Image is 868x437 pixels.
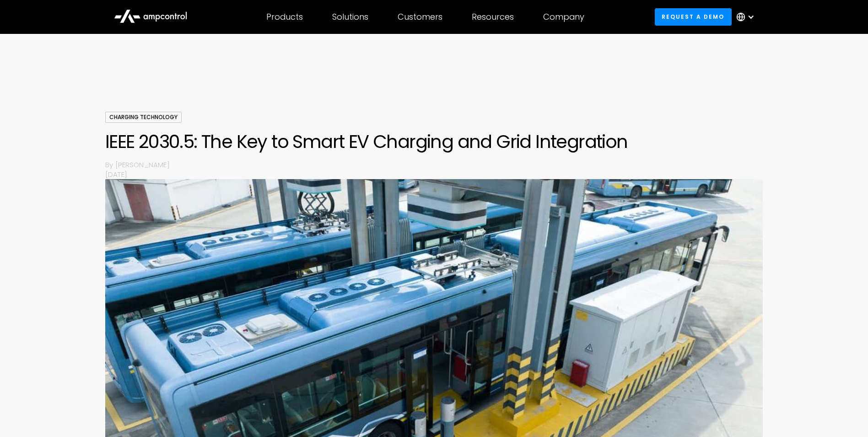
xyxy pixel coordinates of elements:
p: [PERSON_NAME] [115,160,763,169]
div: Charging Technology [105,112,182,123]
div: Products [266,12,303,22]
a: Request a demo [655,8,732,25]
div: Solutions [332,12,368,22]
div: Company [543,12,584,22]
div: Resources [472,12,514,22]
p: [DATE] [105,169,763,179]
div: Customers [398,12,442,22]
h1: IEEE 2030.5: The Key to Smart EV Charging and Grid Integration [105,131,763,153]
p: By [105,160,115,169]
